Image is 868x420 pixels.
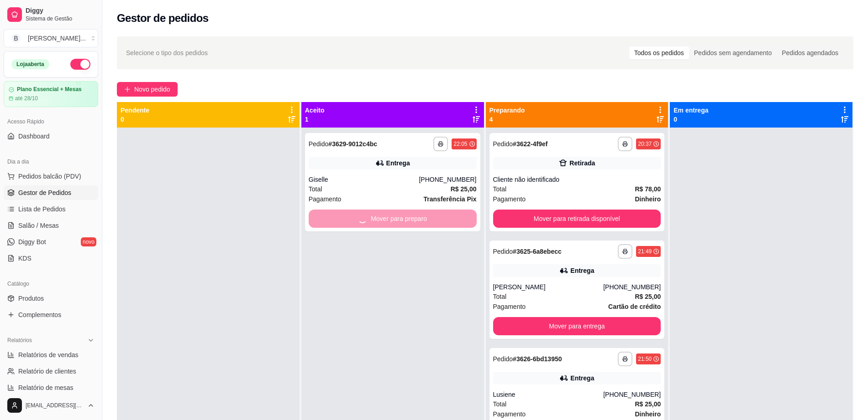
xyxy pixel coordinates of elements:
span: Gestor de Pedidos [18,188,71,197]
button: Select a team [4,29,98,47]
a: Relatório de mesas [4,380,98,395]
span: Pagamento [493,302,526,312]
div: Entrega [386,159,410,168]
strong: Dinheiro [635,410,661,418]
p: Aceito [305,106,325,115]
p: 1 [305,115,325,124]
strong: R$ 25,00 [635,293,661,300]
a: Lista de Pedidos [4,202,98,216]
span: KDS [18,254,32,263]
span: [EMAIL_ADDRESS][DOMAIN_NAME] [26,402,84,409]
strong: R$ 78,00 [635,185,661,193]
strong: # 3622-4f9ef [513,140,547,148]
div: [PHONE_NUMBER] [603,282,661,292]
strong: Transferência Pix [424,195,477,203]
div: [PERSON_NAME] ... [28,34,86,43]
p: 4 [489,115,525,124]
a: Diggy Botnovo [4,235,98,249]
div: 21:50 [638,355,652,363]
span: Selecione o tipo dos pedidos [126,48,208,58]
div: Entrega [570,266,594,275]
button: Mover para retirada disponível [493,210,661,228]
article: Plano Essencial + Mesas [17,86,82,93]
a: Dashboard [4,129,98,143]
span: Pedido [493,140,513,148]
span: Diggy Bot [18,237,46,246]
span: Total [309,184,322,194]
div: 21:49 [638,248,652,255]
div: 22:05 [453,140,467,148]
span: Novo pedido [134,84,170,94]
span: Pedidos balcão (PDV) [18,172,81,181]
div: Dia a dia [4,154,98,169]
span: Pedido [493,248,513,255]
div: [PERSON_NAME] [493,282,604,292]
span: Lista de Pedidos [18,205,66,214]
a: DiggySistema de Gestão [4,4,98,26]
a: Gestor de Pedidos [4,185,98,200]
div: Lusiene [493,390,604,399]
div: Pedidos sem agendamento [689,46,777,59]
button: Pedidos balcão (PDV) [4,169,98,184]
div: Retirada [569,159,595,168]
div: 20:37 [638,140,652,148]
div: [PHONE_NUMBER] [603,390,661,399]
button: Novo pedido [117,82,178,97]
button: Alterar Status [70,59,90,70]
span: Pedido [309,140,329,148]
span: Salão / Mesas [18,221,59,230]
div: Loja aberta [11,59,49,69]
button: Mover para entrega [493,317,661,335]
span: Pagamento [309,194,342,204]
strong: # 3625-6a8ebecc [513,248,562,255]
span: plus [124,86,131,92]
strong: Cartão de crédito [608,303,661,310]
span: B [11,34,21,43]
span: Total [493,184,507,194]
span: Pedido [493,355,513,363]
p: Pendente [121,106,149,115]
div: Entrega [570,374,594,383]
a: KDS [4,251,98,266]
span: Relatório de mesas [18,383,74,392]
div: Pedidos agendados [777,46,843,59]
div: [PHONE_NUMBER] [419,175,476,184]
span: Complementos [18,310,61,319]
a: Complementos [4,307,98,322]
p: Em entrega [673,106,708,115]
p: Preparando [489,106,525,115]
p: 0 [673,115,708,124]
span: Total [493,292,507,302]
a: Plano Essencial + Mesasaté 28/10 [4,81,98,107]
span: Relatórios de vendas [18,350,79,359]
div: Cliente não identificado [493,175,661,184]
strong: R$ 25,00 [635,400,661,408]
span: Pagamento [493,409,526,419]
div: Catálogo [4,277,98,291]
span: Relatório de clientes [18,367,76,376]
a: Salão / Mesas [4,218,98,233]
a: Produtos [4,291,98,306]
span: Relatórios [7,337,32,344]
strong: # 3626-6bd13950 [513,355,562,363]
a: Relatório de clientes [4,364,98,379]
span: Dashboard [18,132,50,141]
strong: R$ 25,00 [451,185,477,193]
div: Giselle [309,175,419,184]
p: 0 [121,115,149,124]
span: Sistema de Gestão [26,15,95,22]
article: até 28/10 [15,95,38,102]
span: Produtos [18,294,44,303]
span: Total [493,399,507,409]
button: [EMAIL_ADDRESS][DOMAIN_NAME] [4,394,98,416]
div: Todos os pedidos [629,46,689,59]
span: Diggy [26,7,95,15]
strong: # 3629-9012c4bc [328,140,377,148]
div: Acesso Rápido [4,114,98,129]
h2: Gestor de pedidos [117,11,209,26]
a: Relatórios de vendas [4,348,98,362]
strong: Dinheiro [635,195,661,203]
span: Pagamento [493,194,526,204]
